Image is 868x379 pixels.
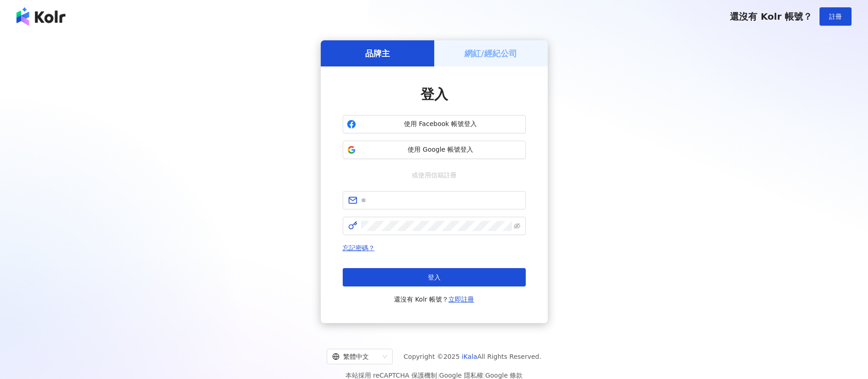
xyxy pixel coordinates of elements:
[448,296,474,303] a: 立即註冊
[16,7,65,26] img: logo
[405,170,463,180] span: 或使用信箱註冊
[428,274,441,281] span: 登入
[437,372,439,379] span: |
[485,372,523,379] a: Google 條款
[439,372,483,379] a: Google 隱私權
[730,11,812,22] span: 還沒有 Kolr 帳號？
[464,48,517,59] h5: 網紅/經紀公司
[343,268,526,286] button: 登入
[421,86,448,102] span: 登入
[514,223,520,229] span: eye-invisible
[332,349,379,364] div: 繁體中文
[819,7,852,26] button: 註冊
[829,13,842,20] span: 註冊
[483,372,485,379] span: |
[462,353,477,360] a: iKala
[365,48,390,59] h5: 品牌主
[394,294,474,305] span: 還沒有 Kolr 帳號？
[343,141,526,159] button: 使用 Google 帳號登入
[360,145,522,154] span: 使用 Google 帳號登入
[404,351,541,362] span: Copyright © 2025 All Rights Reserved.
[343,115,526,133] button: 使用 Facebook 帳號登入
[360,120,522,129] span: 使用 Facebook 帳號登入
[343,244,375,252] a: 忘記密碼？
